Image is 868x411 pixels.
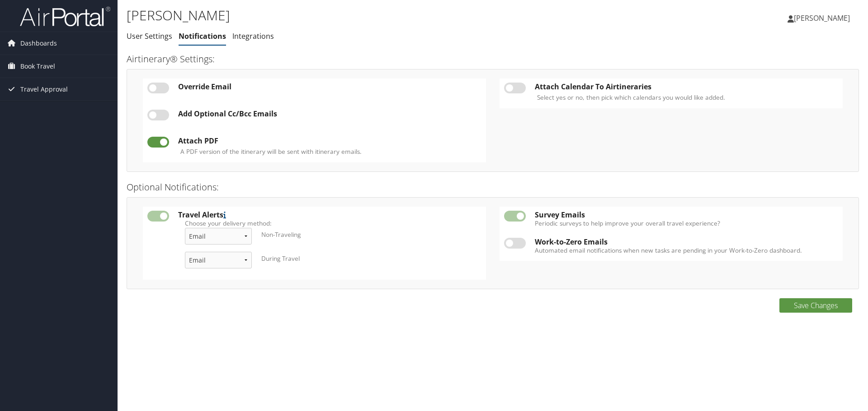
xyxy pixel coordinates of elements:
[178,211,481,219] div: Travel Alerts
[20,55,55,78] span: Book Travel
[127,31,172,41] a: User Settings
[179,31,226,41] a: Notifications
[127,53,859,65] h3: Airtinerary® Settings:
[20,6,110,27] img: airportal-logo.png
[178,110,481,118] div: Add Optional Cc/Bcc Emails
[535,219,838,228] label: Periodic surveys to help improve your overall travel experience?
[535,238,838,246] div: Work-to-Zero Emails
[779,298,852,313] button: Save Changes
[127,181,859,194] h3: Optional Notifications:
[185,219,475,228] label: Choose your delivery method:
[20,78,68,101] span: Travel Approval
[794,13,850,23] span: [PERSON_NAME]
[535,83,838,91] div: Attach Calendar To Airtineraries
[537,93,725,102] label: Select yes or no, then pick which calendars you would like added.
[261,254,300,263] label: During Travel
[535,246,838,255] label: Automated email notifications when new tasks are pending in your Work-to-Zero dashboard.
[178,83,481,91] div: Override Email
[180,147,362,156] label: A PDF version of the itinerary will be sent with itinerary emails.
[232,31,274,41] a: Integrations
[261,230,301,239] label: Non-Traveling
[20,32,57,55] span: Dashboards
[535,211,838,219] div: Survey Emails
[178,137,481,145] div: Attach PDF
[788,5,859,32] a: [PERSON_NAME]
[127,6,615,25] h1: [PERSON_NAME]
